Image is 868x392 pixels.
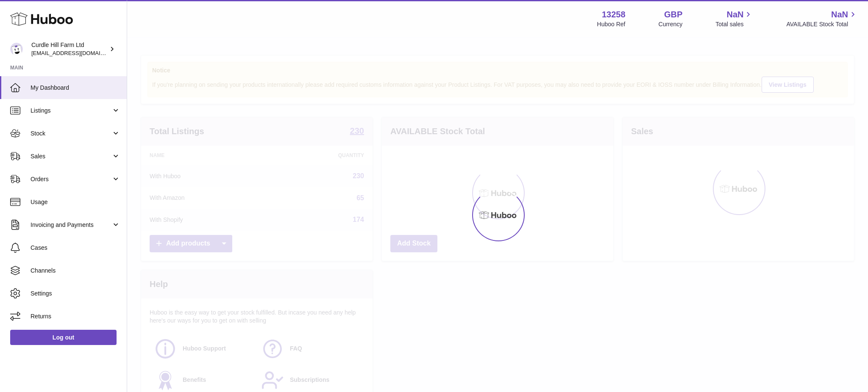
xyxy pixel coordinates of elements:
[31,175,111,183] span: Orders
[715,20,753,28] span: Total sales
[715,9,753,28] a: NaN Total sales
[31,290,120,298] span: Settings
[664,9,682,20] strong: GBP
[31,41,108,57] div: Curdle Hill Farm Ltd
[31,221,111,229] span: Invoicing and Payments
[31,152,111,160] span: Sales
[31,84,120,92] span: My Dashboard
[597,20,626,28] div: Huboo Ref
[726,9,743,20] span: NaN
[659,20,683,28] div: Currency
[10,43,23,55] img: internalAdmin-13258@internal.huboo.com
[831,9,848,20] span: NaN
[31,198,120,206] span: Usage
[31,107,111,115] span: Listings
[31,244,120,252] span: Cases
[31,50,125,56] span: [EMAIL_ADDRESS][DOMAIN_NAME]
[10,330,117,345] a: Log out
[786,9,858,28] a: NaN AVAILABLE Stock Total
[31,312,120,320] span: Returns
[31,130,111,138] span: Stock
[602,9,626,20] strong: 13258
[786,20,858,28] span: AVAILABLE Stock Total
[31,267,120,275] span: Channels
